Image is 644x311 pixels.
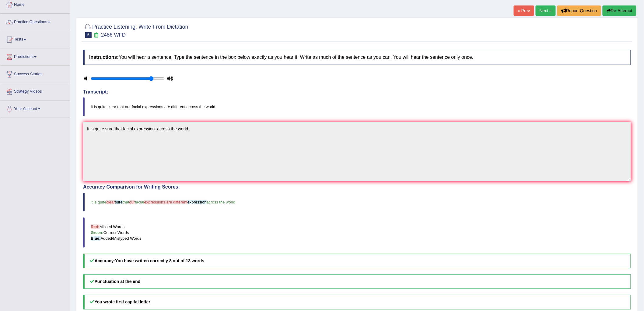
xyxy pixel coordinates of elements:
a: « Prev [514,5,534,16]
h4: Transcript: [83,89,631,95]
span: expression [187,200,207,204]
b: Instructions: [89,55,119,60]
a: Tests [0,31,70,46]
span: across the world [207,200,236,204]
h4: You will hear a sentence. Type the sentence in the box below exactly as you hear it. Write as muc... [83,50,631,65]
small: 2486 WFD [101,32,126,38]
h5: Punctuation at the end [83,274,631,289]
h2: Practice Listening: Write From Dictation [83,23,188,38]
b: Green: [91,230,103,235]
button: Report Question [557,5,601,16]
h5: You wrote first capital letter [83,295,631,309]
h4: Accuracy Comparison for Writing Scores: [83,184,631,190]
span: facial [135,200,144,204]
a: Success Stories [0,66,70,81]
b: You have written correctly 8 out of 13 words [115,258,204,263]
blockquote: Missed Words Correct Words Added/Mistyped Words [83,217,631,248]
span: our [129,200,135,204]
span: expressions are different [144,200,187,204]
span: that [123,200,129,204]
b: Blue: [91,236,101,241]
span: clear [106,200,115,204]
a: Strategy Videos [0,83,70,98]
small: Exam occurring question [93,32,100,38]
a: Predictions [0,48,70,64]
span: sure [115,200,123,204]
button: Re-Attempt [603,5,636,16]
textarea: To enrich screen reader interactions, please activate Accessibility in Grammarly extension settings [83,122,631,181]
a: Next » [536,5,556,16]
blockquote: It is quite clear that our facial expressions are different across the world. [83,97,631,116]
a: Practice Questions [0,14,70,29]
a: Your Account [0,101,70,116]
b: Red: [91,224,100,229]
span: it is quite [91,200,106,204]
span: 5 [85,32,92,38]
h5: Accuracy: [83,254,631,268]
